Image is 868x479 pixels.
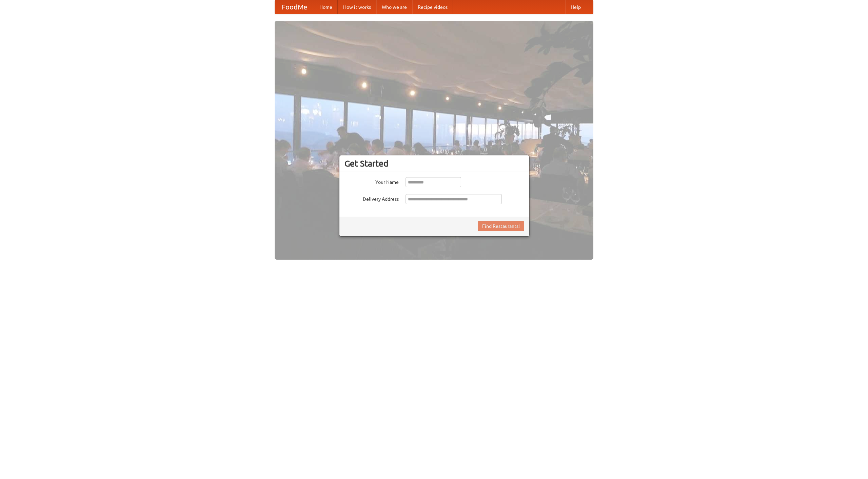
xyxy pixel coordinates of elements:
a: Help [565,0,586,14]
a: Recipe videos [412,0,453,14]
a: Who we are [376,0,412,14]
label: Your Name [344,177,399,186]
a: Home [314,0,338,14]
button: Find Restaurants! [478,221,524,231]
h3: Get Started [344,158,524,169]
a: FoodMe [275,0,314,14]
label: Delivery Address [344,194,399,202]
a: How it works [338,0,376,14]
